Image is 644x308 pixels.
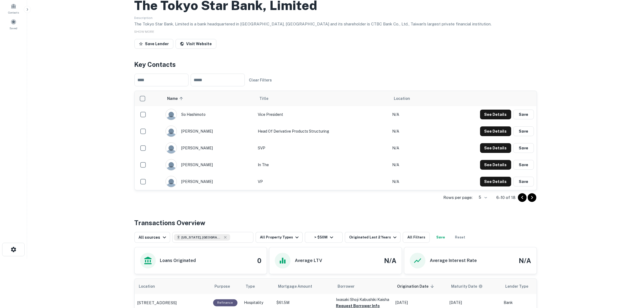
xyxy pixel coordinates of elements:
h4: 0 [257,256,261,266]
button: Reset [451,232,469,243]
div: Maturity dates displayed may be estimated. Please contact the lender for the most accurate maturi... [451,283,483,289]
div: All sources [139,234,168,241]
span: SHOW MORE [134,30,154,34]
span: Type [246,283,255,290]
td: In the [255,156,389,173]
div: Originated Last 2 Years [349,234,398,241]
th: Mortgage Amount [274,279,333,294]
td: N/A [389,140,433,156]
div: This loan purpose was for refinancing [213,299,237,306]
p: 6–10 of 18 [497,194,516,201]
span: Maturity dates displayed may be estimated. Please contact the lender for the most accurate maturi... [451,283,490,289]
h6: Maturity Date [451,283,477,289]
h4: Transactions Overview [134,218,206,228]
a: Contacts [2,1,25,16]
th: Lender Type [501,279,550,294]
button: Go to previous page [518,193,527,202]
button: See Details [480,160,511,170]
button: Save [513,126,534,136]
span: Contacts [8,10,19,15]
div: [PERSON_NAME] [166,126,252,137]
th: Location [389,91,433,106]
p: [STREET_ADDRESS] [137,300,177,306]
td: VP [255,173,389,190]
button: Originated Last 2 Years [345,232,401,243]
h4: N/A [519,256,531,266]
div: scrollable content [135,91,537,190]
h4: N/A [384,256,396,266]
a: Visit Website [176,39,216,49]
button: All sources [134,232,170,243]
button: All Filters [403,232,430,243]
button: See Details [480,126,511,136]
div: [PERSON_NAME] [166,142,252,154]
p: Bank [504,300,547,306]
th: Borrower [333,279,393,294]
a: Saved [2,17,25,31]
th: Location [135,279,210,294]
th: Purpose [210,279,242,294]
span: Lender Type [506,283,529,290]
span: Location [394,95,410,102]
button: Save Lender [134,39,173,49]
th: Origination Date [393,279,447,294]
button: Clear Filters [247,75,274,85]
span: [US_STATE], [GEOGRAPHIC_DATA] [181,235,222,240]
h6: Loans Originated [160,257,196,264]
h6: Average LTV [295,257,322,264]
button: Go to next page [528,193,536,202]
span: Description [134,16,153,20]
button: Save your search to get updates of matches that match your search criteria. [432,232,449,243]
button: > $50M [305,232,343,243]
div: so hashimoto [166,109,252,120]
button: See Details [480,110,511,119]
img: 9c8pery4andzj6ohjkjp54ma2 [166,159,177,170]
a: [STREET_ADDRESS] [137,300,208,306]
img: 9c8pery4andzj6ohjkjp54ma2 [166,176,177,187]
td: Vice President [255,106,389,123]
span: Mortgage Amount [278,283,319,290]
p: Iwasaki Shoji Kabushiki Kaisha [336,297,390,303]
button: Save [513,110,534,119]
p: [DATE] [450,300,498,306]
td: N/A [389,156,433,173]
button: See Details [480,143,511,153]
th: Name [163,91,255,106]
div: 5 [475,194,488,201]
p: Hospitality [244,300,271,306]
td: N/A [389,106,433,123]
p: The Tokyo Star Bank, Limited is a bank headquartered in [GEOGRAPHIC_DATA], [GEOGRAPHIC_DATA] and ... [134,21,537,27]
th: Maturity dates displayed may be estimated. Please contact the lender for the most accurate maturi... [447,279,501,294]
td: Head of Derivative Products Structuring [255,123,389,140]
img: 9c8pery4andzj6ohjkjp54ma2 [166,143,177,153]
h6: Average Interest Rate [430,257,477,264]
span: Borrower [338,283,355,290]
button: Save [513,160,534,170]
div: [PERSON_NAME] [166,159,252,171]
div: [PERSON_NAME] [166,176,252,187]
th: Title [255,91,389,106]
h4: Key Contacts [134,60,537,69]
p: [DATE] [396,300,444,306]
td: N/A [389,123,433,140]
span: Purpose [215,283,237,290]
p: $61.5M [277,300,331,306]
button: Save [513,143,534,153]
span: Title [259,95,275,102]
th: Type [242,279,274,294]
button: Save [513,177,534,186]
span: Saved [10,26,18,30]
p: Rows per page: [444,194,473,201]
button: All Property Types [256,232,303,243]
img: 9c8pery4andzj6ohjkjp54ma2 [166,126,177,137]
td: SVP [255,140,389,156]
iframe: Chat Widget [617,265,644,291]
span: Name [167,95,185,102]
span: Location [139,283,162,290]
button: See Details [480,177,511,186]
td: N/A [389,173,433,190]
span: Origination Date [397,283,436,290]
